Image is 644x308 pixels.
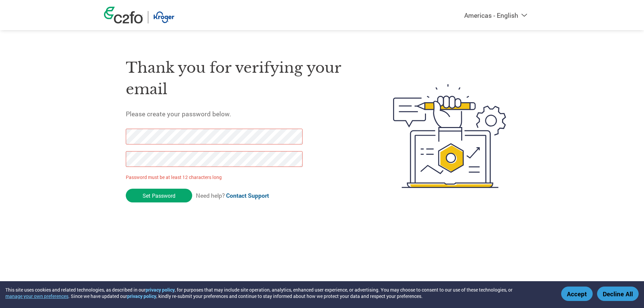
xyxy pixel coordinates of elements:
[104,7,143,23] img: c2fo logo
[597,287,639,301] button: Decline All
[146,287,175,293] a: privacy policy
[126,174,305,181] p: Password must be at least 12 characters long
[226,192,269,199] a: Contact Support
[126,189,192,202] input: Set Password
[126,110,361,118] h5: Please create your password below.
[126,57,361,100] h1: Thank you for verifying your email
[5,293,68,299] button: manage your own preferences
[196,192,269,199] span: Need help?
[153,11,174,23] img: Kroger
[127,293,156,299] a: privacy policy
[381,47,519,225] img: create-password
[561,287,593,301] button: Accept
[5,287,551,299] div: This site uses cookies and related technologies, as described in our , for purposes that may incl...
